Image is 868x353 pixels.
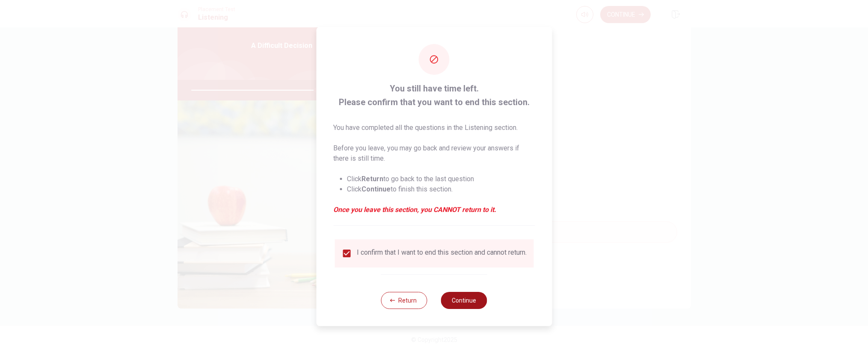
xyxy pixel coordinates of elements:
div: I confirm that I want to end this section and cannot return. [357,248,527,259]
p: You have completed all the questions in the Listening section. [333,123,535,133]
button: Return [381,292,427,309]
button: Continue [441,292,487,309]
p: Before you leave, you may go back and review your answers if there is still time. [333,143,535,164]
span: You still have time left. Please confirm that you want to end this section. [333,82,535,109]
em: Once you leave this section, you CANNOT return to it. [333,205,535,215]
strong: Return [361,175,383,183]
li: Click to go back to the last question [347,174,535,184]
strong: Continue [361,185,391,193]
li: Click to finish this section. [347,184,535,194]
